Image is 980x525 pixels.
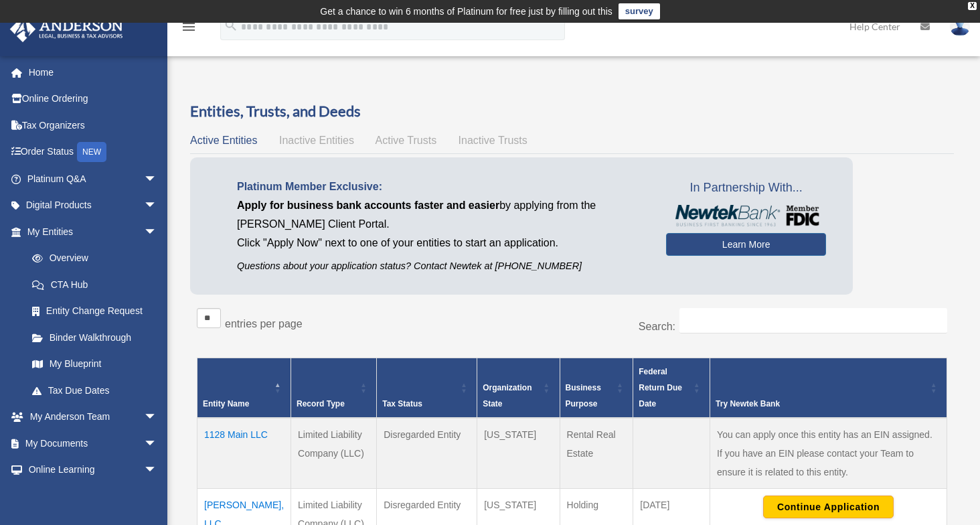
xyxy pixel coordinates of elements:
[633,358,710,418] th: Federal Return Due Date: Activate to sort
[9,218,171,245] a: My Entitiesarrow_drop_down
[237,200,499,211] span: Apply for business bank accounts faster and easier
[710,358,947,418] th: Try Newtek Bank : Activate to sort
[566,383,601,408] span: Business Purpose
[77,142,106,162] div: NEW
[560,358,633,418] th: Business Purpose: Activate to sort
[710,418,947,489] td: You can apply once this entity has an EIN assigned. If you have an EIN please contact your Team t...
[237,234,646,252] p: Click "Apply Now" next to one of your entities to start an application.
[376,135,437,146] span: Active Trusts
[666,177,826,199] span: In Partnership With...
[225,318,303,329] label: entries per page
[237,258,646,275] p: Questions about your application status? Contact Newtek at [PHONE_NUMBER]
[224,18,238,33] i: search
[9,112,177,139] a: Tax Organizers
[716,396,926,412] div: Try Newtek Bank
[9,457,177,483] a: Online Learningarrow_drop_down
[377,418,477,489] td: Disregarded Entity
[9,165,177,192] a: Platinum Q&Aarrow_drop_down
[9,139,177,166] a: Order StatusNEW
[144,165,171,193] span: arrow_drop_down
[9,404,177,431] a: My Anderson Teamarrow_drop_down
[639,367,682,408] span: Federal Return Due Date
[9,430,177,457] a: My Documentsarrow_drop_down
[950,17,970,36] img: User Pic
[477,358,560,418] th: Organization State: Activate to sort
[9,86,177,112] a: Online Ordering
[377,358,477,418] th: Tax Status: Activate to sort
[190,135,257,146] span: Active Entities
[9,59,177,86] a: Home
[19,377,171,404] a: Tax Due Dates
[237,196,646,234] p: by applying from the [PERSON_NAME] Client Portal.
[9,192,177,219] a: Digital Productsarrow_drop_down
[197,358,291,418] th: Entity Name: Activate to invert sorting
[181,23,197,35] a: menu
[144,457,171,484] span: arrow_drop_down
[483,383,532,408] span: Organization State
[19,351,171,378] a: My Blueprint
[763,496,894,518] button: Continue Application
[297,399,345,408] span: Record Type
[320,3,612,19] div: Get a chance to win 6 months of Platinum for free just by filling out this
[382,399,422,408] span: Tax Status
[190,101,954,122] h3: Entities, Trusts, and Deeds
[19,324,171,351] a: Binder Walkthrough
[560,418,633,489] td: Rental Real Estate
[477,418,560,489] td: [US_STATE]
[619,3,660,19] a: survey
[144,404,171,431] span: arrow_drop_down
[279,135,354,146] span: Inactive Entities
[237,177,646,196] p: Platinum Member Exclusive:
[639,321,675,332] label: Search:
[6,16,127,42] img: Anderson Advisors Platinum Portal
[291,418,377,489] td: Limited Liability Company (LLC)
[197,418,291,489] td: 1128 Main LLC
[144,430,171,457] span: arrow_drop_down
[19,271,171,298] a: CTA Hub
[19,245,164,272] a: Overview
[203,399,249,408] span: Entity Name
[181,19,197,35] i: menu
[673,205,819,226] img: NewtekBankLogoSM.png
[459,135,527,146] span: Inactive Trusts
[144,218,171,246] span: arrow_drop_down
[144,192,171,220] span: arrow_drop_down
[19,298,171,325] a: Entity Change Request
[291,358,377,418] th: Record Type: Activate to sort
[968,2,977,10] div: close
[666,233,826,256] a: Learn More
